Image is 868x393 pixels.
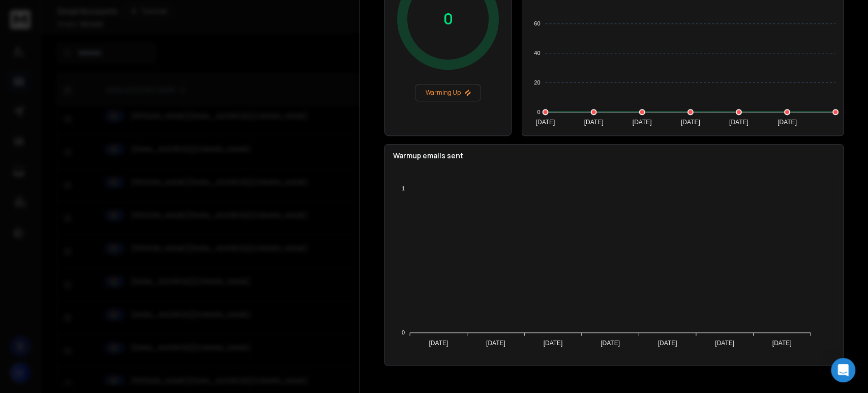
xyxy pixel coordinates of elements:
[534,50,540,56] tspan: 40
[534,79,540,86] tspan: 20
[729,119,749,126] tspan: [DATE]
[420,89,476,97] p: Warming Up
[777,119,797,126] tspan: [DATE]
[393,151,835,161] p: Warmup emails sent
[402,185,405,191] tspan: 1
[831,358,855,382] div: Open Intercom Messenger
[534,20,540,26] tspan: 60
[429,339,448,346] tspan: [DATE]
[633,119,652,126] tspan: [DATE]
[537,109,540,115] tspan: 0
[658,339,677,346] tspan: [DATE]
[536,119,555,126] tspan: [DATE]
[681,119,700,126] tspan: [DATE]
[584,119,604,126] tspan: [DATE]
[772,339,792,346] tspan: [DATE]
[443,10,453,28] p: 0
[486,339,505,346] tspan: [DATE]
[715,339,734,346] tspan: [DATE]
[601,339,620,346] tspan: [DATE]
[544,339,563,346] tspan: [DATE]
[402,329,405,335] tspan: 0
